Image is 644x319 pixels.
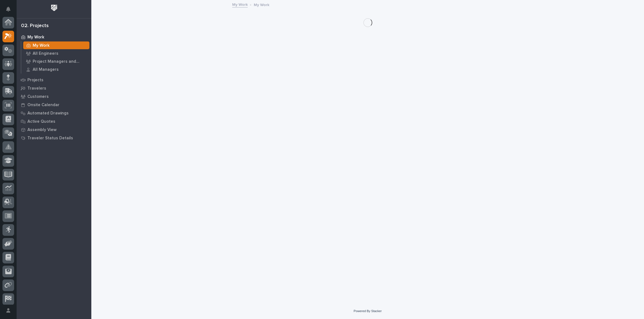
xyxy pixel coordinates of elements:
a: Onsite Calendar [17,101,91,109]
a: All Managers [21,66,91,73]
a: Travelers [17,84,91,92]
a: Automated Drawings [17,109,91,117]
p: Projects [27,78,43,83]
div: Notifications [7,7,14,15]
p: Customers [27,94,49,99]
a: Project Managers and Engineers [21,57,91,65]
p: Assembly View [27,127,56,132]
a: All Engineers [21,49,91,57]
a: My Work [17,33,91,41]
a: Projects [17,76,91,84]
a: Traveler Status Details [17,134,91,142]
a: My Work [232,1,248,7]
p: All Managers [33,67,59,72]
a: Customers [17,92,91,101]
button: Notifications [2,3,14,15]
p: My Work [33,43,50,48]
p: Travelers [27,86,46,91]
p: Active Quotes [27,119,55,124]
img: Workspace Logo [49,3,59,13]
a: Active Quotes [17,117,91,125]
div: 02. Projects [21,23,49,29]
p: Project Managers and Engineers [33,59,87,64]
p: Onsite Calendar [27,103,60,108]
p: All Engineers [33,51,58,56]
p: My Work [27,35,44,40]
p: My Work [254,1,269,7]
a: My Work [21,41,91,49]
p: Traveler Status Details [27,136,73,141]
p: Automated Drawings [27,111,69,116]
a: Assembly View [17,125,91,134]
a: Powered By Stacker [354,309,382,313]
